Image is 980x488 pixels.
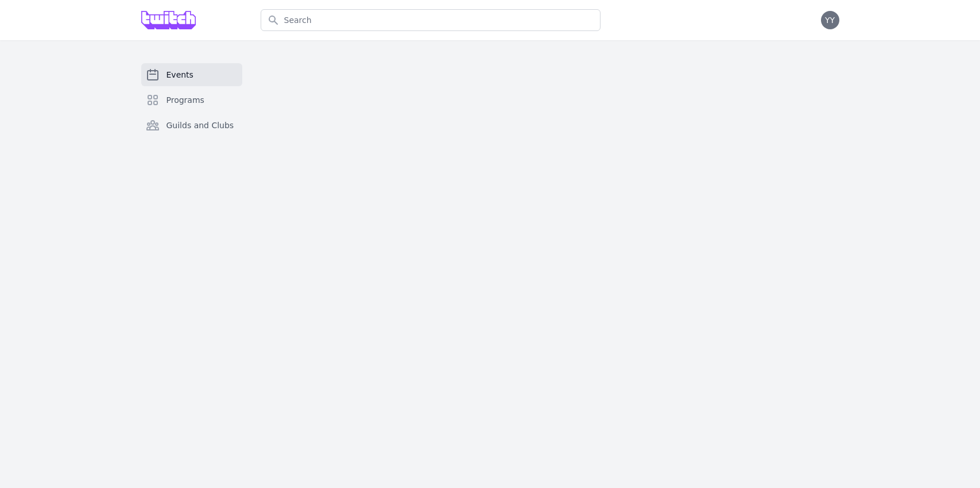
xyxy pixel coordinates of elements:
[141,63,242,86] a: Events
[166,120,234,131] span: Guilds and Clubs
[261,9,601,31] input: Search
[821,11,839,29] button: YY
[166,69,193,80] span: Events
[141,114,242,137] a: Guilds and Clubs
[825,16,835,24] span: YY
[141,63,242,155] nav: Sidebar
[166,94,204,106] span: Programs
[141,11,196,29] img: Grove
[141,89,242,112] a: Programs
